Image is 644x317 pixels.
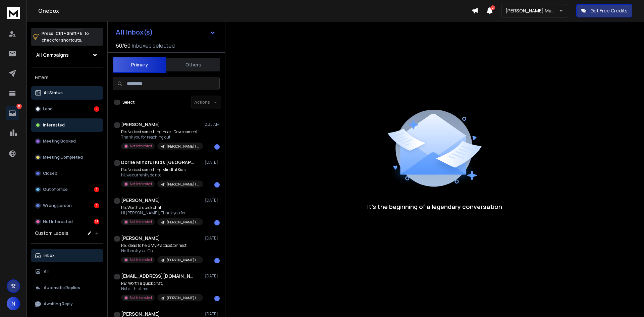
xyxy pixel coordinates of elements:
span: 60 / 60 [116,42,130,50]
button: Meeting Booked [31,135,103,148]
p: [PERSON_NAME] Marketing [505,7,558,14]
p: hi, we currently do not [121,172,202,178]
div: 1 [214,182,220,188]
h3: Inboxes selected [132,42,175,50]
button: Wrong person1 [31,199,103,212]
button: Closed [31,167,103,180]
h1: [EMAIL_ADDRESS][DOMAIN_NAME] [121,273,195,279]
p: [PERSON_NAME] | [DATE] [167,182,199,187]
div: 1 [214,296,220,301]
p: Automatic Replies [44,285,80,290]
button: All Campaigns [31,48,103,62]
button: All Status [31,86,103,100]
div: 1 [94,203,99,208]
p: Re: Noticed something Mindful Kids [121,167,202,172]
h1: All Campaigns [36,52,69,58]
h1: [PERSON_NAME] [121,121,160,128]
h1: All Inbox(s) [116,29,153,36]
p: [PERSON_NAME] | [DATE] [167,144,199,149]
div: 1 [214,144,220,150]
button: Get Free Credits [576,4,632,17]
div: 18 [94,219,99,224]
h3: Custom Labels [35,230,68,236]
p: All Status [44,90,63,96]
button: N [7,297,20,310]
p: It’s the beginning of a legendary conversation [367,202,502,211]
span: 2 [490,5,495,10]
button: Out of office1 [31,183,103,196]
div: 1 [214,258,220,263]
p: Re: Ideas to help MyPracticeConnect [121,243,202,248]
button: Interested [31,118,103,132]
p: Interested [43,122,65,128]
p: 21 [16,104,22,109]
img: logo [7,7,20,19]
button: All Inbox(s) [110,25,221,39]
button: Lead1 [31,102,103,116]
p: All [44,269,49,274]
span: Ctrl + Shift + k [55,30,83,37]
p: Re: Noticed something Heart Development [121,129,202,135]
button: Not Interested18 [31,215,103,228]
p: Not Interested [43,219,73,224]
p: 12:35 AM [203,122,220,127]
p: Not Interested [130,257,152,262]
p: [PERSON_NAME] | [DATE] [167,220,199,225]
p: Inbox [44,253,55,258]
p: [PERSON_NAME] | [DATE] [167,258,199,263]
p: Not Interested [130,181,152,187]
p: [DATE] [205,273,220,279]
button: Primary [113,57,166,73]
label: Select [122,100,135,105]
p: Get Free Credits [590,7,628,14]
a: 21 [6,106,19,120]
button: Automatic Replies [31,281,103,295]
p: [DATE] [205,198,220,203]
button: Awaiting Reply [31,297,103,311]
p: [DATE] [205,235,220,241]
p: Not Interested [130,144,152,149]
h1: Onebox [38,7,472,15]
p: Re: Worth a quick chat, [121,205,202,210]
button: Others [166,57,220,72]
p: Not Interested [130,295,152,300]
p: Lead [43,106,53,112]
p: Thank you for reaching out, [121,135,202,140]
h1: [PERSON_NAME] [121,235,160,242]
h1: [PERSON_NAME] [121,197,160,204]
p: RE: Worth a quick chat, [121,281,202,286]
p: [DATE] [205,160,220,165]
p: No thank you . On [121,248,202,254]
p: Not at this time – [121,286,202,292]
div: 1 [94,106,99,112]
p: Hi [PERSON_NAME], Thank you for [121,210,202,216]
p: Not Interested [130,219,152,224]
p: Meeting Booked [43,139,76,144]
p: Wrong person [43,203,72,208]
button: Inbox [31,249,103,262]
p: Out of office [43,187,68,192]
h1: Dorlie Mindful Kids [GEOGRAPHIC_DATA] [121,159,195,166]
p: [DATE] [205,311,220,317]
button: All [31,265,103,278]
div: 1 [94,187,99,192]
p: Meeting Completed [43,155,83,160]
h3: Filters [31,73,103,82]
p: Closed [43,171,57,176]
p: Awaiting Reply [44,301,73,307]
p: [PERSON_NAME] | [DATE] [167,296,199,301]
p: Press to check for shortcuts. [42,30,89,44]
button: Meeting Completed [31,151,103,164]
div: 1 [214,220,220,225]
